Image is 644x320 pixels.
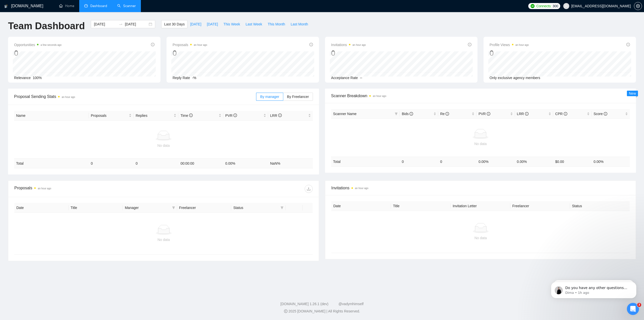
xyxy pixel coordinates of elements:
time: an hour ago [352,44,366,46]
span: Only exclusive agency members [490,76,540,80]
span: info-circle [564,112,567,116]
button: download [305,185,313,193]
td: 0 [400,157,438,166]
td: 0.00 % [592,157,630,166]
span: Last Week [246,21,262,27]
span: copyright [284,309,288,313]
div: No data [335,235,626,241]
th: Proposals [89,111,134,121]
span: info-circle [468,43,471,46]
th: Replies [134,111,178,121]
td: 0 [89,159,134,168]
span: Proposals [173,42,207,48]
div: 0 [490,48,529,58]
span: Relevance [14,76,31,80]
div: No data [333,141,628,147]
input: Start date [94,21,117,27]
div: 0 [14,48,62,58]
time: a few seconds ago [41,44,61,46]
span: [DATE] [190,21,201,27]
span: info-circle [309,43,313,46]
span: By Freelancer [287,95,309,99]
a: @vadymhimself [338,302,364,306]
span: Status [233,205,278,210]
span: Profile Views [490,42,529,48]
span: LRR [270,114,282,118]
td: 0.00 % [515,157,553,166]
span: swap-right [119,22,123,26]
th: Date [331,201,391,211]
span: info-circle [446,112,449,116]
th: Status [570,201,630,211]
span: Opportunities [14,42,62,48]
td: Total [331,157,400,166]
span: Bids [402,112,413,116]
div: 0 [331,48,366,58]
button: [DATE] [204,20,221,28]
span: Replies [136,113,173,118]
span: filter [171,204,176,211]
button: [DATE] [187,20,204,28]
span: info-circle [233,114,237,117]
span: filter [394,110,399,118]
span: Last 30 Days [164,21,185,27]
th: Title [391,201,451,211]
span: Re [440,112,449,116]
span: PVR [225,114,237,118]
td: 0 [438,157,476,166]
img: upwork-logo.png [531,4,535,8]
img: logo [4,2,8,10]
span: Proposals [91,113,128,118]
span: Reply Rate [173,76,190,80]
time: an hour ago [62,96,75,98]
span: user [565,4,568,8]
span: to [119,22,123,26]
span: CPR [555,112,567,116]
time: an hour ago [194,44,207,46]
span: -% [192,76,196,80]
span: Connects: [536,3,551,9]
th: Date [14,203,69,213]
td: $ 0.00 [553,157,591,166]
button: Last Week [243,20,265,28]
span: info-circle [151,43,154,46]
span: filter [395,112,398,115]
span: info-circle [487,112,490,116]
th: Freelancer [510,201,570,211]
a: [DOMAIN_NAME] 1.26.1 (dev) [280,302,329,306]
th: Title [69,203,123,213]
div: 2025 [DOMAIN_NAME] | All Rights Reserved. [4,309,640,314]
span: Dashboard [90,4,107,8]
time: an hour ago [373,95,386,97]
span: info-circle [278,114,282,117]
span: filter [172,206,175,209]
button: Last 30 Days [161,20,187,28]
span: Manager [125,205,170,210]
span: 3 [637,303,641,307]
div: 0 [173,48,207,58]
span: download [305,187,312,191]
a: searchScanner [117,4,136,8]
span: Score [594,112,607,116]
h1: Team Dashboard [8,20,85,32]
input: End date [125,21,148,27]
th: Name [14,111,89,121]
td: 0 [134,159,178,168]
td: NaN % [268,159,313,168]
span: filter [279,204,285,211]
span: 100% [33,76,42,80]
span: Scanner Name [333,112,356,116]
button: This Week [221,20,243,28]
button: Last Month [288,20,311,28]
span: 300 [552,3,558,9]
td: 00:00:00 [178,159,223,168]
iframe: Intercom notifications message [543,271,644,306]
span: Proposal Sending Stats [14,93,256,100]
button: setting [634,2,642,10]
span: PVR [478,112,490,116]
span: New [629,91,636,95]
td: 0.00 % [476,157,515,166]
th: Freelancer [177,203,231,213]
